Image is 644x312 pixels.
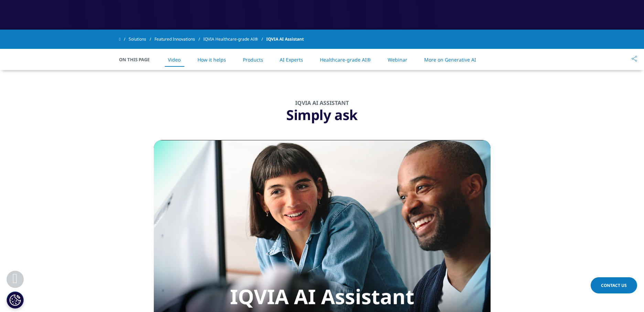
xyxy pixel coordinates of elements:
a: AI Experts [280,56,303,63]
a: Video [168,56,181,63]
a: Contact Us [591,277,637,293]
a: How it helps [197,56,226,63]
a: Products [243,56,263,63]
a: IQVIA Healthcare-grade AI® [203,33,266,45]
span: IQVIA AI Assistant [266,33,304,45]
a: Solutions [129,33,154,45]
div: IQVIA AI Assistant [154,99,491,106]
a: Featured Innovations [154,33,203,45]
span: On This Page [119,56,157,63]
div: Simply ask [154,106,491,123]
button: Cookies Settings [7,291,24,309]
a: Webinar [388,56,407,63]
a: More on Generative AI [424,56,476,63]
span: Contact Us [601,282,627,288]
a: Healthcare-grade AI® [320,56,371,63]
